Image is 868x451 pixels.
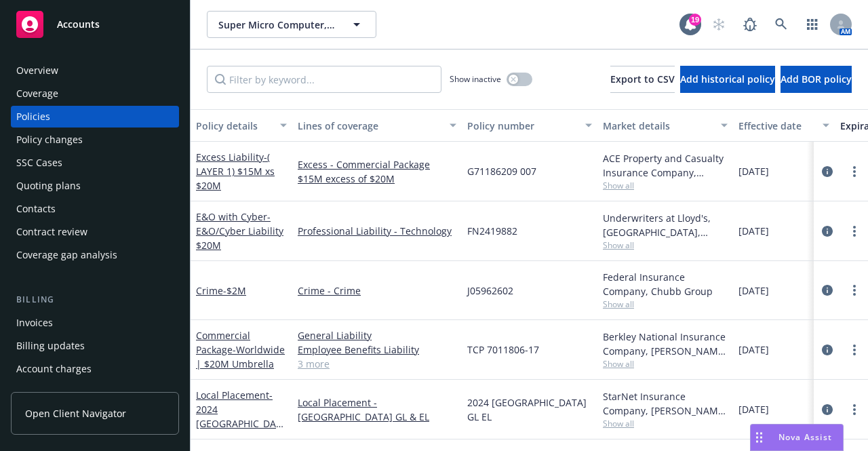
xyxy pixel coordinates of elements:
[196,389,281,444] a: Local Placement
[57,19,100,30] span: Accounts
[603,211,728,239] div: Underwriters at Lloyd's, [GEOGRAPHIC_DATA], [PERSON_NAME] of [GEOGRAPHIC_DATA], Howden Broking Group
[846,163,863,180] a: more
[196,210,283,252] span: - E&O/Cyber Liability $20M
[196,151,275,192] a: Excess Liability
[298,342,456,357] a: Employee Benefits Liability
[738,342,769,357] span: [DATE]
[298,395,456,424] a: Local Placement - [GEOGRAPHIC_DATA] GL & EL
[11,129,179,151] a: Policy changes
[196,343,285,370] span: - Worldwide | $20M Umbrella
[467,164,536,178] span: G71186209 007
[738,224,769,238] span: [DATE]
[467,224,517,238] span: FN2419882
[462,109,597,142] button: Policy number
[603,270,728,298] div: Federal Insurance Company, Chubb Group
[11,60,179,81] a: Overview
[736,11,764,38] a: Report a Bug
[11,312,179,334] a: Invoices
[467,395,592,424] span: 2024 [GEOGRAPHIC_DATA] GL EL
[11,244,179,266] a: Coverage gap analysis
[610,73,675,85] span: Export to CSV
[603,358,728,370] span: Show all
[778,431,832,443] span: Nova Assist
[768,11,795,38] a: Search
[738,402,769,416] span: [DATE]
[16,335,85,357] div: Billing updates
[298,357,456,371] a: 3 more
[603,418,728,429] span: Show all
[846,342,863,358] a: more
[781,73,852,85] span: Add BOR policy
[603,330,728,358] div: Berkley National Insurance Company, [PERSON_NAME] Corporation
[799,11,826,38] a: Switch app
[846,401,863,418] a: more
[603,389,728,418] div: StarNet Insurance Company, [PERSON_NAME] Corporation, Berkley Technology Underwriters (Internatio...
[16,175,81,197] div: Quoting plans
[603,298,728,310] span: Show all
[196,210,283,252] a: E&O with Cyber
[610,66,675,93] button: Export to CSV
[11,106,179,128] a: Policies
[298,157,456,186] a: Excess - Commercial Package $15M excess of $20M
[11,5,179,43] a: Accounts
[218,18,336,32] span: Super Micro Computer, Inc.
[819,401,835,418] a: circleInformation
[196,151,275,192] span: - ( LAYER 1) $15M xs $20M
[16,358,92,380] div: Account charges
[680,66,775,93] button: Add historical policy
[11,198,179,220] a: Contacts
[733,109,835,142] button: Effective date
[11,221,179,243] a: Contract review
[603,239,728,251] span: Show all
[25,406,126,420] span: Open Client Navigator
[738,283,769,298] span: [DATE]
[196,329,285,370] a: Commercial Package
[298,328,456,342] a: General Liability
[223,284,246,297] span: - $2M
[467,283,513,298] span: J05962602
[689,14,701,26] div: 19
[680,73,775,85] span: Add historical policy
[207,11,376,38] button: Super Micro Computer, Inc.
[16,198,56,220] div: Contacts
[11,175,179,197] a: Quoting plans
[751,425,768,450] div: Drag to move
[16,221,87,243] div: Contract review
[738,119,814,133] div: Effective date
[846,282,863,298] a: more
[11,293,179,307] div: Billing
[467,119,577,133] div: Policy number
[292,109,462,142] button: Lines of coverage
[196,284,246,297] a: Crime
[738,164,769,178] span: [DATE]
[11,152,179,174] a: SSC Cases
[819,282,835,298] a: circleInformation
[207,66,441,93] input: Filter by keyword...
[705,11,732,38] a: Start snowing
[16,244,117,266] div: Coverage gap analysis
[603,119,713,133] div: Market details
[298,119,441,133] div: Lines of coverage
[597,109,733,142] button: Market details
[11,83,179,104] a: Coverage
[819,342,835,358] a: circleInformation
[298,283,456,298] a: Crime - Crime
[16,83,58,104] div: Coverage
[603,151,728,180] div: ACE Property and Casualty Insurance Company, Chubb Group
[191,109,292,142] button: Policy details
[16,106,50,128] div: Policies
[781,66,852,93] button: Add BOR policy
[196,119,272,133] div: Policy details
[603,180,728,191] span: Show all
[16,152,62,174] div: SSC Cases
[819,163,835,180] a: circleInformation
[16,60,58,81] div: Overview
[846,223,863,239] a: more
[298,224,456,238] a: Professional Liability - Technology
[16,312,53,334] div: Invoices
[16,129,83,151] div: Policy changes
[750,424,844,451] button: Nova Assist
[819,223,835,239] a: circleInformation
[11,335,179,357] a: Billing updates
[11,358,179,380] a: Account charges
